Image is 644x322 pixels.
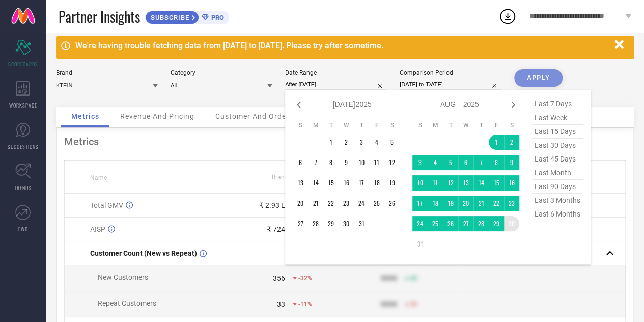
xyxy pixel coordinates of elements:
[443,216,458,231] td: Tue Aug 26 2025
[473,155,489,170] td: Thu Aug 07 2025
[473,175,489,191] td: Thu Aug 14 2025
[298,301,312,308] span: -11%
[14,184,32,192] span: TRENDS
[369,175,384,191] td: Fri Jul 18 2025
[308,196,323,211] td: Mon Jul 21 2025
[339,216,354,231] td: Wed Jul 30 2025
[381,274,397,282] div: 9999
[443,196,458,211] td: Tue Aug 19 2025
[339,121,354,129] th: Wednesday
[400,69,501,76] div: Comparison Period
[285,79,387,90] input: Select date range
[369,135,384,150] td: Fri Jul 04 2025
[64,136,626,148] div: Metrics
[412,196,428,211] td: Sun Aug 17 2025
[504,175,519,191] td: Sat Aug 16 2025
[90,225,105,233] span: AISP
[504,216,519,231] td: Sat Aug 30 2025
[504,196,519,211] td: Sat Aug 23 2025
[532,139,583,152] span: last 30 days
[532,166,583,180] span: last month
[489,175,504,191] td: Fri Aug 15 2025
[59,6,140,27] span: Partner Insights
[56,69,158,76] div: Brand
[504,155,519,170] td: Sat Aug 09 2025
[412,121,428,129] th: Sunday
[532,97,583,111] span: last 7 days
[458,175,473,191] td: Wed Aug 13 2025
[412,155,428,170] td: Sun Aug 03 2025
[171,69,272,76] div: Category
[308,121,323,129] th: Monday
[293,196,308,211] td: Sun Jul 20 2025
[489,155,504,170] td: Fri Aug 08 2025
[428,155,443,170] td: Mon Aug 04 2025
[458,121,473,129] th: Wednesday
[215,112,293,120] span: Customer And Orders
[90,249,197,257] span: Customer Count (New vs Repeat)
[532,207,583,221] span: last 6 months
[381,300,397,308] div: 9999
[369,121,384,129] th: Friday
[9,101,37,109] span: WORKSPACE
[412,216,428,231] td: Sun Aug 24 2025
[504,121,519,129] th: Saturday
[428,216,443,231] td: Mon Aug 25 2025
[323,175,339,191] td: Tue Jul 15 2025
[384,155,400,170] td: Sat Jul 12 2025
[354,121,369,129] th: Thursday
[293,99,305,111] div: Previous month
[489,216,504,231] td: Fri Aug 29 2025
[489,196,504,211] td: Fri Aug 22 2025
[369,155,384,170] td: Fri Jul 11 2025
[71,112,99,120] span: Metrics
[293,175,308,191] td: Sun Jul 13 2025
[293,155,308,170] td: Sun Jul 06 2025
[532,152,583,166] span: last 45 days
[354,135,369,150] td: Thu Jul 03 2025
[489,121,504,129] th: Friday
[369,196,384,211] td: Fri Jul 25 2025
[323,135,339,150] td: Tue Jul 01 2025
[308,175,323,191] td: Mon Jul 14 2025
[354,175,369,191] td: Thu Jul 17 2025
[532,180,583,194] span: last 90 days
[412,175,428,191] td: Sun Aug 10 2025
[458,216,473,231] td: Wed Aug 27 2025
[308,155,323,170] td: Mon Jul 07 2025
[443,155,458,170] td: Tue Aug 05 2025
[410,301,417,308] span: 50
[473,216,489,231] td: Thu Aug 28 2025
[8,60,38,68] span: SCORECARDS
[473,196,489,211] td: Thu Aug 21 2025
[489,135,504,150] td: Fri Aug 01 2025
[120,112,194,120] span: Revenue And Pricing
[354,155,369,170] td: Thu Jul 10 2025
[209,14,224,21] span: PRO
[384,196,400,211] td: Sat Jul 26 2025
[259,201,285,209] div: ₹ 2.93 L
[428,196,443,211] td: Mon Aug 18 2025
[384,175,400,191] td: Sat Jul 19 2025
[339,175,354,191] td: Wed Jul 16 2025
[273,274,285,282] div: 356
[532,125,583,139] span: last 15 days
[323,196,339,211] td: Tue Jul 22 2025
[384,135,400,150] td: Sat Jul 05 2025
[443,175,458,191] td: Tue Aug 12 2025
[443,121,458,129] th: Tuesday
[507,99,519,111] div: Next month
[400,79,501,90] input: Select comparison period
[339,155,354,170] td: Wed Jul 09 2025
[428,121,443,129] th: Monday
[98,273,148,281] span: New Customers
[412,236,428,252] td: Sun Aug 31 2025
[384,121,400,129] th: Saturday
[354,216,369,231] td: Thu Jul 31 2025
[308,216,323,231] td: Mon Jul 28 2025
[504,135,519,150] td: Sat Aug 02 2025
[8,143,39,150] span: SUGGESTIONS
[410,275,417,282] span: 50
[323,155,339,170] td: Tue Jul 08 2025
[285,69,387,76] div: Date Range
